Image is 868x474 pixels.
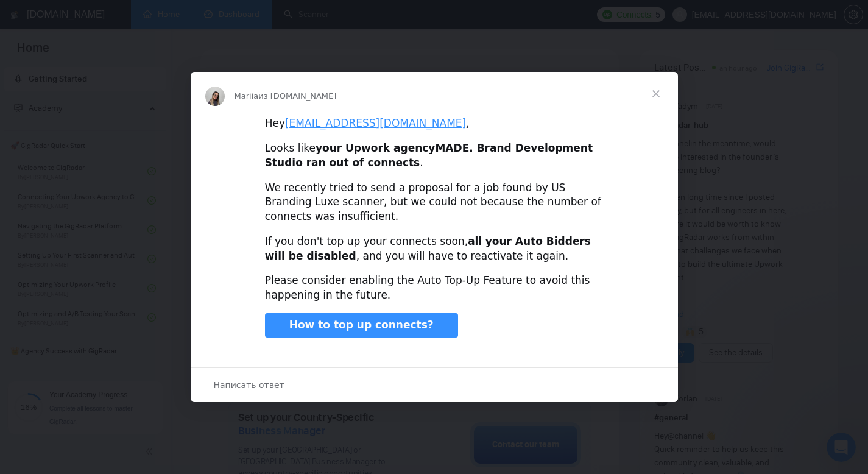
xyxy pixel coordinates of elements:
[265,142,593,169] b: MADE. Brand Development Studio ran out of connects
[265,116,604,131] div: Hey ,
[258,91,336,101] span: из [DOMAIN_NAME]
[468,235,482,247] b: all
[265,181,604,224] div: We recently tried to send a proposal for a job found by US Branding Luxe scanner, but we could no...
[205,87,225,106] img: Profile image for Mariia
[285,117,466,129] a: [EMAIL_ADDRESS][DOMAIN_NAME]
[235,91,259,101] span: Mariia
[214,377,284,393] span: Написать ответ
[265,313,458,338] a: How to top up connects?
[265,274,604,303] div: Please consider enabling the Auto Top-Up Feature to avoid this happening in the future.
[191,367,678,402] div: Открыть разговор и ответить
[289,319,434,331] span: How to top up connects?
[316,142,436,154] b: your Upwork agency
[265,235,604,264] div: If you don't top up your connects soon, , and you will have to reactivate it again.
[634,72,678,116] span: Закрыть
[265,235,591,262] b: your Auto Bidders will be disabled
[265,141,604,171] div: Looks like .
